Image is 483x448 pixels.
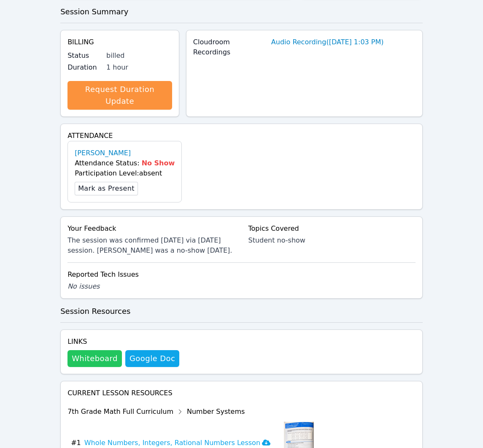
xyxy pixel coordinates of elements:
label: Cloudroom Recordings [193,37,266,57]
h4: Current Lesson Resources [67,388,416,398]
a: [PERSON_NAME] [75,148,131,158]
div: Reported Tech Issues [67,270,416,280]
label: Duration [67,62,101,73]
h3: Whole Numbers, Integers, Rational Numbers Lesson [84,438,270,448]
span: No issues [67,282,100,290]
h3: Session Summary [60,6,423,18]
div: billed [106,51,172,61]
div: Participation Level: absent [75,168,175,178]
div: Student no-show [248,235,416,246]
div: 7th Grade Math Full Curriculum Number Systems [67,405,314,418]
label: Status [67,51,101,61]
div: Your Feedback [67,224,235,234]
h4: Billing [67,37,172,47]
div: 1 hour [106,62,172,73]
h4: Links [67,337,179,347]
span: # 1 [71,438,81,448]
h4: Attendance [67,131,416,141]
button: Mark as Present [75,182,138,195]
div: Topics Covered [248,224,416,234]
a: Audio Recording([DATE] 1:03 PM) [271,37,384,47]
a: Request Duration Update [67,81,172,110]
div: Attendance Status: [75,158,175,168]
button: Whiteboard [67,350,122,367]
a: Google Doc [125,350,179,367]
div: The session was confirmed [DATE] via [DATE] session. [PERSON_NAME] was a no-show [DATE]. [67,235,235,256]
span: No Show [142,159,175,167]
h3: Session Resources [60,305,423,317]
